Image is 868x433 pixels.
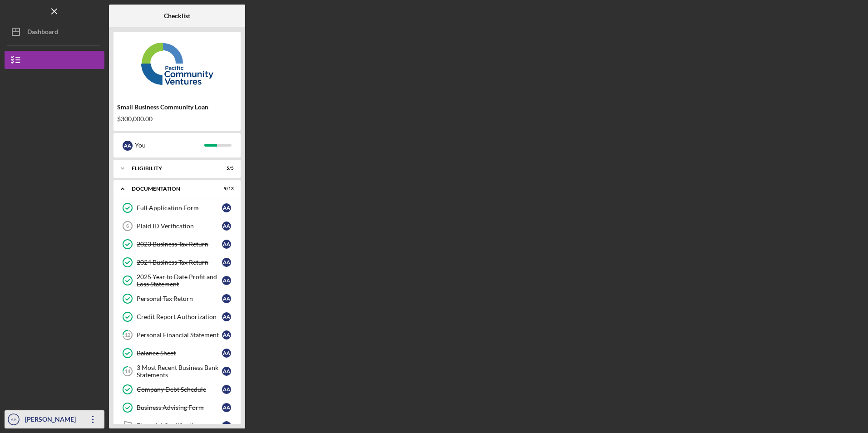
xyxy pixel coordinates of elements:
a: 2024 Business Tax ReturnAA [118,253,236,271]
div: 2024 Business Tax Return [137,259,222,266]
a: Company Debt ScheduleAA [118,380,236,399]
a: Credit Report AuthorizationAA [118,308,236,326]
div: 5 / 5 [217,166,234,171]
div: Documentation [132,186,211,192]
div: Plaid ID Verification [137,222,222,230]
div: A A [222,203,231,212]
div: You [135,138,204,153]
div: Financial Qualification [137,422,222,429]
a: Balance SheetAA [118,344,236,362]
div: Personal Financial Statement [137,331,222,339]
button: Dashboard [5,23,104,41]
div: Balance Sheet [137,349,222,357]
div: Company Debt Schedule [137,386,222,393]
a: Personal Tax ReturnAA [118,290,236,308]
div: Eligibility [132,166,211,171]
a: 2023 Business Tax ReturnAA [118,235,236,253]
a: Full Application FormAA [118,199,236,217]
a: 143 Most Recent Business Bank StatementsAA [118,362,236,380]
div: A A [222,276,231,285]
div: A A [222,403,231,412]
div: A A [222,349,231,358]
div: A A [123,141,133,151]
div: Business Advising Form [137,404,222,411]
div: A A [222,421,231,430]
b: Checklist [164,12,190,20]
div: A A [222,258,231,267]
div: A A [222,330,231,340]
text: AA [11,417,17,422]
div: Full Application Form [137,204,222,212]
div: A A [222,294,231,303]
div: Small Business Community Loan [117,103,237,111]
a: 6Plaid ID VerificationAA [118,217,236,235]
div: A A [222,240,231,249]
a: 12Personal Financial StatementAA [118,326,236,344]
tspan: 12 [125,332,130,338]
div: A A [222,385,231,394]
div: [PERSON_NAME] [23,410,82,431]
div: Credit Report Authorization [137,313,222,320]
div: Personal Tax Return [137,295,222,302]
div: 3 Most Recent Business Bank Statements [137,364,222,379]
button: AA[PERSON_NAME] [5,410,104,428]
div: 2025 Year to Date Profit and Loss Statement [137,273,222,288]
div: 9 / 13 [217,186,234,192]
a: Business Advising FormAA [118,399,236,417]
div: $300,000.00 [117,115,237,123]
div: A A [222,221,231,231]
a: 2025 Year to Date Profit and Loss StatementAA [118,271,236,290]
tspan: 14 [125,369,131,374]
div: A A [222,367,231,376]
img: Product logo [113,36,241,91]
div: 2023 Business Tax Return [137,241,222,248]
tspan: 6 [126,223,129,229]
div: Dashboard [27,23,58,43]
div: A A [222,312,231,321]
